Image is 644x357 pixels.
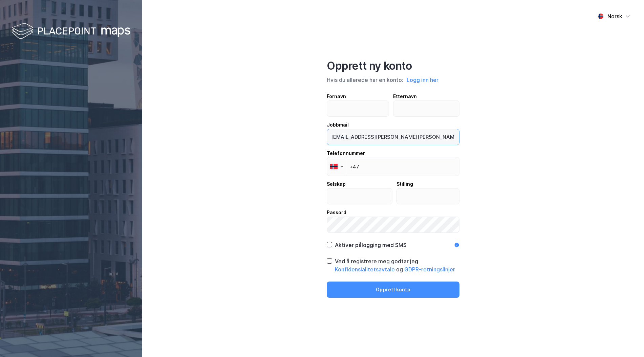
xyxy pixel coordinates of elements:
[393,92,460,101] div: Etternavn
[610,325,644,357] div: Kontrollprogram for chat
[327,75,459,84] div: Hvis du allerede har en konto:
[327,92,389,101] div: Fornavn
[396,180,460,188] div: Stilling
[335,257,459,273] div: Ved å registrere meg godtar jeg og
[607,12,622,20] div: Norsk
[610,325,644,357] iframe: Chat Widget
[327,121,459,129] div: Jobbmail
[327,149,459,157] div: Telefonnummer
[327,180,392,188] div: Selskap
[335,241,407,249] div: Aktiver pålogging med SMS
[12,22,130,42] img: logo-white.f07954bde2210d2a523dddb988cd2aa7.svg
[327,208,459,217] div: Passord
[327,157,459,176] input: Telefonnummer
[327,282,459,298] button: Opprett konto
[327,59,459,73] div: Opprett ny konto
[405,75,441,84] button: Logg inn her
[327,157,346,176] div: Norway: + 47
